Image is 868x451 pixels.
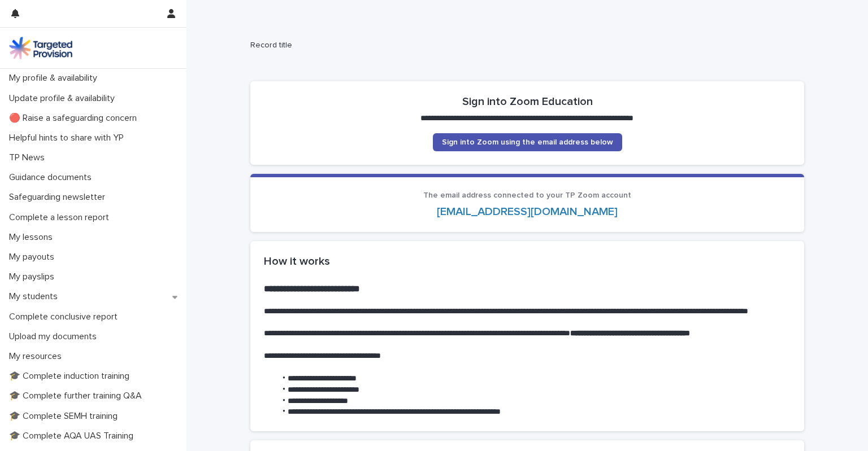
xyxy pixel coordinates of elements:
h2: Record title [250,41,800,50]
span: Sign into Zoom using the email address below [442,138,613,146]
p: Upload my documents [5,331,106,342]
p: My payouts [5,252,63,262]
p: 🎓 Complete AQA UAS Training [5,431,142,441]
h2: Sign into Zoom Education [462,95,593,108]
p: 🎓 Complete further training Q&A [5,391,151,401]
img: M5nRWzHhSzIhMunXDL62 [9,37,72,59]
span: The email address connected to your TP Zoom account [423,191,631,199]
p: 🎓 Complete induction training [5,371,138,382]
p: My payslips [5,272,63,282]
p: Safeguarding newsletter [5,192,114,203]
p: TP News [5,152,54,163]
p: Update profile & availability [5,93,124,104]
p: My resources [5,351,71,362]
a: Sign into Zoom using the email address below [433,133,622,151]
p: My students [5,291,67,302]
a: [EMAIL_ADDRESS][DOMAIN_NAME] [437,206,618,217]
p: 🎓 Complete SEMH training [5,411,127,422]
p: Guidance documents [5,172,101,183]
p: Complete a lesson report [5,212,118,223]
p: Helpful hints to share with YP [5,133,133,143]
p: Complete conclusive report [5,312,127,322]
p: 🔴 Raise a safeguarding concern [5,113,146,124]
h2: How it works [264,255,791,268]
p: My lessons [5,232,62,243]
p: My profile & availability [5,73,106,84]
